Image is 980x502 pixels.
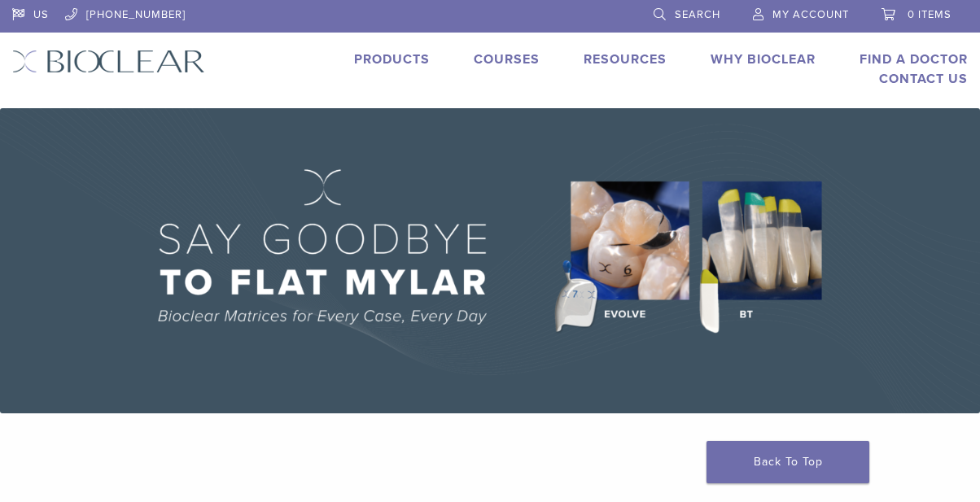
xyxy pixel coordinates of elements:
[707,441,869,483] a: Back To Top
[474,51,540,68] a: Courses
[584,51,667,68] a: Resources
[12,50,205,73] img: Bioclear
[675,8,720,21] span: Search
[772,8,849,21] span: My Account
[879,71,968,87] a: Contact Us
[354,51,430,68] a: Products
[908,8,952,21] span: 0 items
[711,51,816,68] a: Why Bioclear
[860,51,968,68] a: Find A Doctor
